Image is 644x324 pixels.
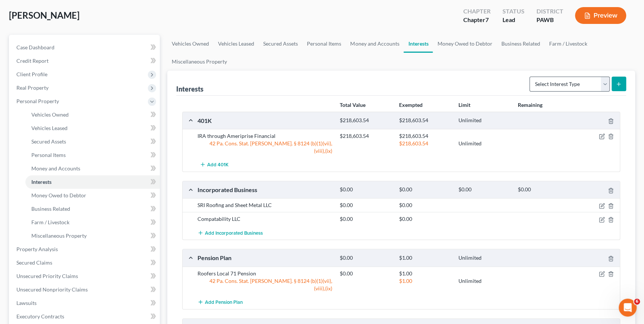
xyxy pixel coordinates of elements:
a: Vehicles Owned [25,108,160,121]
a: Farm / Livestock [25,216,160,229]
span: Case Dashboard [16,44,55,50]
a: Business Related [497,35,544,53]
a: Secured Assets [259,35,302,53]
span: Money Owed to Debtor [31,192,86,198]
div: Status [502,7,524,16]
span: Add Pension Plan [205,299,243,305]
a: Money and Accounts [346,35,404,53]
div: $0.00 [336,254,395,262]
div: $0.00 [395,201,455,209]
span: Farm / Livestock [31,219,69,225]
a: Credit Report [10,54,160,68]
div: $1.00 [395,277,455,285]
a: Property Analysis [10,243,160,256]
a: Money Owed to Debtor [433,35,497,53]
span: Property Analysis [16,246,58,252]
span: Personal Property [16,98,59,104]
a: Personal Items [302,35,346,53]
div: Incorporated Business [194,186,336,194]
a: Lawsuits [10,296,160,310]
a: Farm / Livestock [544,35,591,53]
span: Executory Contracts [16,313,64,320]
div: $0.00 [336,270,395,277]
a: Interests [404,35,433,53]
span: 6 [634,299,640,305]
button: Add 401K [197,158,230,172]
div: $1.00 [395,254,455,262]
div: $0.00 [395,215,455,223]
a: Money Owed to Debtor [25,189,160,202]
a: Vehicles Owned [167,35,214,53]
span: Credit Report [16,58,49,64]
div: Unlimited [455,140,514,147]
button: Preview [575,7,626,24]
div: $0.00 [455,186,514,193]
strong: Remaining [518,102,542,108]
span: Interests [31,179,52,185]
span: Client Profile [16,71,47,77]
span: Lawsuits [16,300,37,306]
span: [PERSON_NAME] [9,10,80,21]
span: Add 401K [207,162,228,168]
div: Unlimited [455,254,514,262]
a: Secured Claims [10,256,160,269]
a: Interests [25,175,160,189]
span: Real Property [16,84,49,91]
a: Vehicles Leased [25,121,160,135]
div: Pension Plan [194,254,336,262]
a: Executory Contracts [10,310,160,323]
div: Roofers Local 71 Pension [194,270,336,277]
div: 42 Pa. Cons. Stat. [PERSON_NAME]. § 8124 (b)(1)(vii), (viii),(ix) [194,277,336,292]
div: $0.00 [514,186,573,193]
a: Personal Items [25,148,160,162]
div: $0.00 [336,186,395,193]
div: Chapter [463,16,490,24]
span: Unsecured Priority Claims [16,273,78,279]
strong: Limit [458,102,470,108]
a: Unsecured Nonpriority Claims [10,283,160,296]
button: Add Pension Plan [197,295,243,309]
div: $218,603.54 [336,117,395,124]
div: Chapter [463,7,490,16]
span: Personal Items [31,152,66,158]
a: Case Dashboard [10,41,160,54]
div: IRA through Ameriprise Financial [194,132,336,140]
a: Miscellaneous Property [25,229,160,243]
div: $218,603.54 [395,132,455,140]
div: Compatability LLC [194,215,336,223]
span: Secured Claims [16,259,52,266]
span: Business Related [31,206,70,212]
strong: Exempted [399,102,423,108]
a: Business Related [25,202,160,216]
div: Unlimited [455,117,514,124]
a: Money and Accounts [25,162,160,175]
div: Interests [176,84,203,93]
span: Vehicles Leased [31,125,68,131]
span: Miscellaneous Property [31,232,87,239]
span: 7 [485,16,488,23]
a: Unsecured Priority Claims [10,269,160,283]
strong: Total Value [340,102,365,108]
a: Secured Assets [25,135,160,148]
div: District [536,7,563,16]
div: $0.00 [395,186,455,193]
span: Add Incorporated Business [205,230,263,236]
span: Money and Accounts [31,165,80,172]
a: Vehicles Leased [214,35,259,53]
div: Lead [502,16,524,24]
div: $218,603.54 [395,117,455,124]
a: Miscellaneous Property [167,53,231,71]
div: Unlimited [455,277,514,285]
div: $218,603.54 [336,132,395,140]
div: $1.00 [395,270,455,277]
span: Secured Assets [31,138,66,145]
span: Unsecured Nonpriority Claims [16,286,88,293]
iframe: Intercom live chat [619,299,637,317]
button: Add Incorporated Business [197,226,263,240]
div: SRI Roofing and Sheet Metal LLC [194,201,336,209]
div: 401K [194,117,336,124]
div: PAWB [536,16,563,24]
div: $0.00 [336,201,395,209]
span: Vehicles Owned [31,111,69,118]
div: $218,603.54 [395,140,455,147]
